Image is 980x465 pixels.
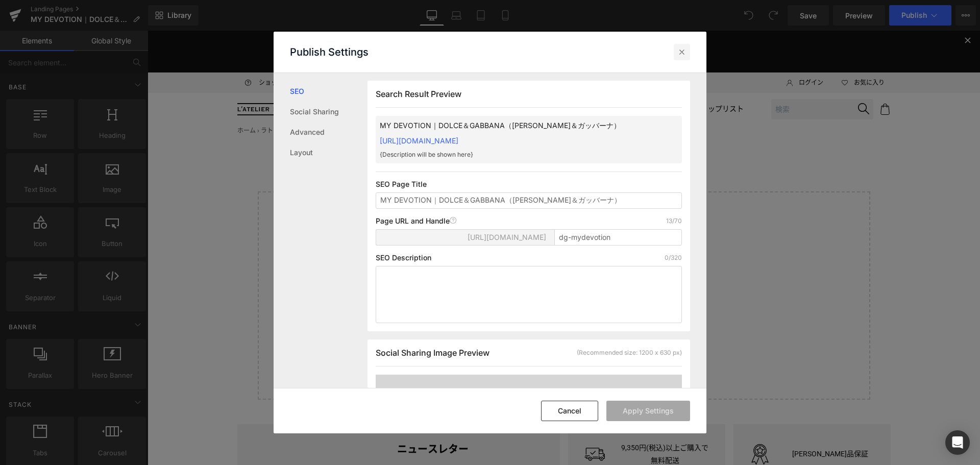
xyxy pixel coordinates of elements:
img: Icon_Heart_Empty.svg [694,49,700,55]
p: or Drag & Drop elements from left sidebar [127,338,706,345]
a: ギフトガイド [374,70,416,88]
a: ショップリスト [546,70,596,88]
a: ログイン [633,47,676,58]
a: カテゴリーから探す [470,70,534,88]
p: [PERSON_NAME]品保証 [639,417,727,430]
span: お問い合わせ [193,47,230,58]
a: 新製品 [340,70,361,88]
a: ブランドから探す [184,70,241,88]
img: ラトリエ デ パルファム 公式オンラインストア [90,72,171,85]
input: Enter page title... [554,229,682,246]
p: 9,350円(税込)以上ご購入で無料配送 [474,411,561,436]
img: Icon_ShoppingGuide.svg [96,47,105,57]
span: ショッピングガイド [111,47,166,58]
p: SEO Description [376,254,431,262]
a: ショッピングガイド [90,47,166,58]
span: Social Sharing Image Preview [376,348,489,358]
div: Open Intercom Messenger [945,430,970,455]
input: Enter your page title... [376,192,682,209]
a: Explore Template [371,309,462,330]
a: SEO [290,81,367,102]
span: [URL][DOMAIN_NAME] [468,233,546,241]
p: {Description will be shown here} [380,150,645,159]
p: Publish Settings [290,46,369,58]
a: ホーム [90,96,108,104]
a: Advanced [290,122,367,142]
span: ラトリエ デ パルファム 公式オンラインストア [113,96,240,104]
span: お気に入り [706,47,737,58]
nav: breadcrumbs [90,95,240,106]
input: 検索 [624,68,726,89]
img: Icon_Shipping.svg [437,413,457,434]
img: Icon_Cart.svg [732,73,743,84]
button: Apply Settings [606,401,690,421]
h4: ニュースレター [175,410,396,428]
a: 限定品/キット・コフレ [253,70,328,88]
p: MY DEVOTION｜DOLCE＆GABBANA（[PERSON_NAME]＆ガッバーナ） [380,120,645,131]
p: 0/320 [665,254,682,262]
a: Social Sharing [290,102,367,122]
img: Icon_Email.svg [181,50,187,54]
a: [URL][DOMAIN_NAME] [380,136,458,145]
span: ログイン [651,47,676,58]
p: Page URL and Handle [376,217,457,225]
img: Icon_Quality.svg [602,413,623,434]
a: Layout [290,142,367,163]
p: 13/70 [666,217,682,225]
p: [全製品対象] ご購入で選べるサンプル2点プレゼント！ [10,10,822,21]
div: (Recommended size: 1200 x 630 px) [577,348,682,357]
img: Icon_User.svg [639,47,645,58]
a: 【お知らせ】各種規約の改定について [364,22,469,30]
img: Icon_Search.svg [710,72,722,84]
span: Search Result Preview [376,89,461,99]
p: Start building your page [127,185,706,197]
a: お問い合わせ [175,47,230,58]
p: SEO Page Title [376,180,682,188]
button: Cancel [541,401,598,421]
span: › [110,96,112,104]
a: 最新情報 [429,70,457,88]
